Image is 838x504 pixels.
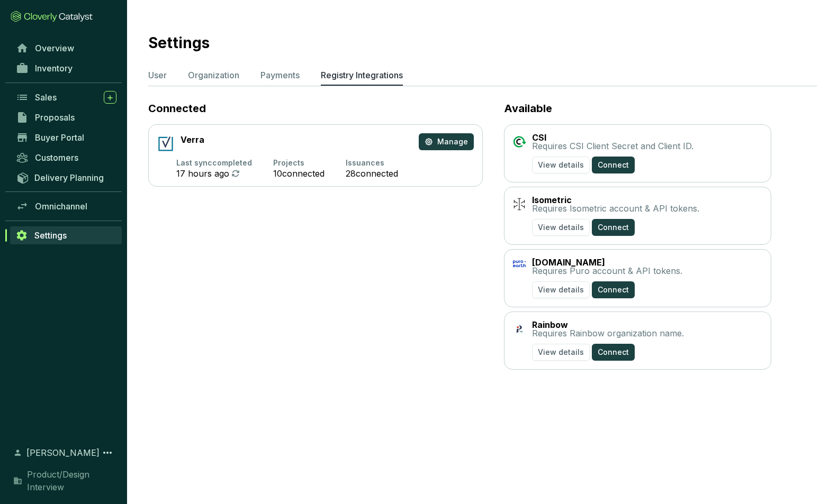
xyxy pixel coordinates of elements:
[11,39,122,57] a: Overview
[532,281,590,298] button: View details
[35,63,73,74] span: Inventory
[419,133,474,150] button: Manage
[598,222,629,233] span: Connect
[35,112,75,123] span: Proposals
[532,157,590,173] button: View details
[592,344,635,361] button: Connect
[437,136,468,147] span: Manage
[34,172,104,183] span: Delivery Planning
[532,142,693,150] p: Requires CSI Client Secret and Client ID.
[260,69,300,81] p: Payments
[11,197,122,215] a: Omnichannel
[532,320,684,329] p: Rainbow
[35,92,57,103] span: Sales
[592,281,635,298] button: Connect
[592,219,635,236] button: Connect
[538,285,584,295] span: View details
[34,230,67,241] span: Settings
[35,152,78,163] span: Customers
[538,160,584,170] span: View details
[346,159,398,167] p: Issuances
[11,59,122,77] a: Inventory
[598,285,629,295] span: Connect
[148,69,167,81] p: User
[598,347,629,358] span: Connect
[148,101,483,116] h2: Connected
[532,196,699,204] p: Isometric
[10,226,122,244] a: Settings
[11,149,122,167] a: Customers
[538,347,584,358] span: View details
[321,69,403,81] p: Registry Integrations
[176,159,252,167] p: Last sync completed
[35,132,84,143] span: Buyer Portal
[532,219,590,236] button: View details
[273,169,325,178] p: 10 connected
[532,267,682,275] p: Requires Puro account & API tokens.
[532,133,693,142] p: CSI
[181,133,204,152] p: Verra
[504,101,771,116] h2: Available
[592,157,635,173] button: Connect
[538,222,584,233] span: View details
[532,258,682,267] p: [DOMAIN_NAME]
[35,43,74,53] span: Overview
[513,323,526,335] img: Rainbow logo
[27,468,116,493] span: Product/Design Interview
[26,446,100,459] span: [PERSON_NAME]
[532,344,590,361] button: View details
[273,159,325,167] p: Projects
[11,129,122,146] a: Buyer Portal
[148,32,210,54] h2: Settings
[11,88,122,106] a: Sales
[11,108,122,126] a: Proposals
[11,169,122,186] a: Delivery Planning
[188,69,239,81] p: Organization
[35,201,87,212] span: Omnichannel
[598,160,629,170] span: Connect
[176,169,229,178] p: 17 hours ago
[346,169,398,178] p: 28 connected
[532,204,699,213] p: Requires Isometric account & API tokens.
[532,329,684,337] p: Requires Rainbow organization name.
